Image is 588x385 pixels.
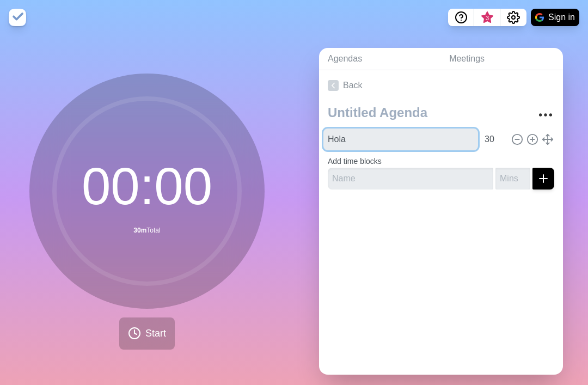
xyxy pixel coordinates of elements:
span: Start [145,326,166,341]
img: google logo [535,13,544,22]
button: Settings [500,9,526,26]
input: Name [323,129,478,150]
button: What’s new [474,9,500,26]
label: Add time blocks [328,157,382,166]
input: Name [328,168,493,190]
button: Help [448,9,474,26]
input: Mins [495,168,530,190]
a: Agendas [319,48,440,70]
input: Mins [480,129,506,150]
button: More [535,104,556,126]
a: Meetings [440,48,563,70]
a: Back [319,70,563,101]
span: 3 [483,14,492,22]
button: Sign in [531,9,579,26]
img: timeblocks logo [9,9,26,26]
button: Start [119,317,175,350]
